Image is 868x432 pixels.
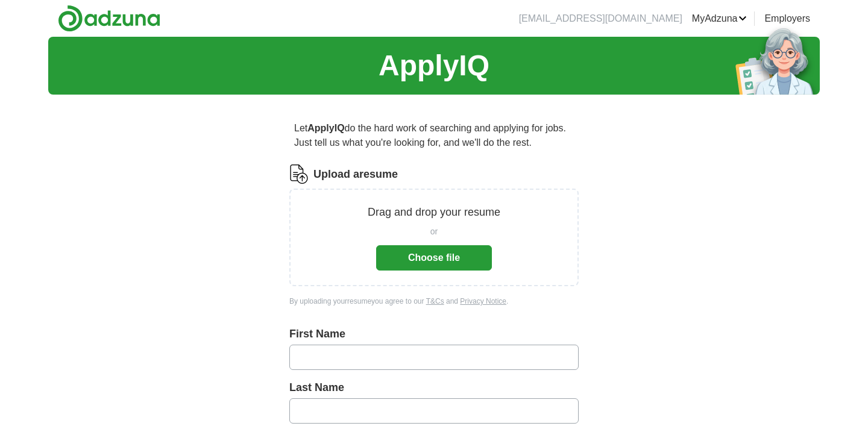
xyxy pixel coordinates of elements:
[307,123,344,133] strong: ApplyIQ
[376,245,492,271] button: Choose file
[289,380,579,396] label: Last Name
[764,11,810,26] a: Employers
[289,164,309,184] img: CV Icon
[460,297,506,305] a: Privacy Notice
[430,225,438,238] span: or
[313,166,398,183] label: Upload a resume
[692,11,747,26] a: MyAdzuna
[58,5,160,32] img: Adzuna logo
[379,44,489,87] h1: ApplyIQ
[519,11,682,26] li: [EMAIL_ADDRESS][DOMAIN_NAME]
[289,116,579,155] p: Let do the hard work of searching and applying for jobs. Just tell us what you're looking for, an...
[368,204,500,221] p: Drag and drop your resume
[426,297,444,305] a: T&Cs
[289,296,579,307] div: By uploading your resume you agree to our and .
[289,326,579,342] label: First Name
